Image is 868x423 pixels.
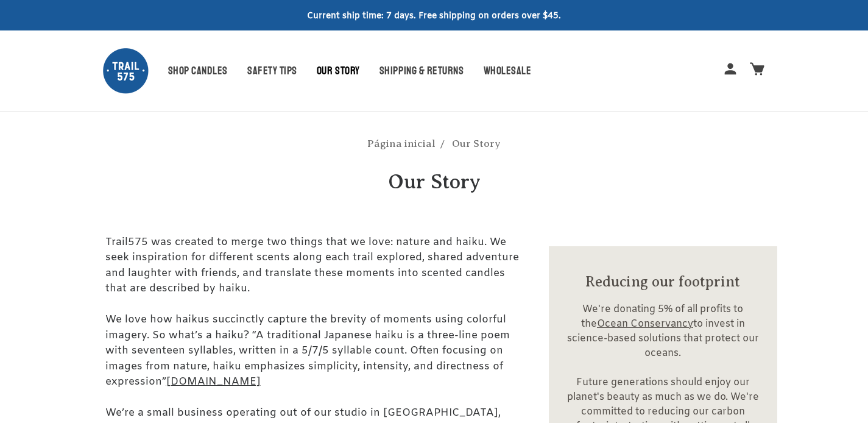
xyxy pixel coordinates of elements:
a: Our Story [317,63,379,79]
a: [DOMAIN_NAME] [166,375,261,389]
a: Ocean Conservancy [597,318,693,330]
a: Safety Tips [247,63,317,79]
a: Wholesale [484,63,551,79]
a: Shop Candles [168,63,247,79]
img: Trail575 [103,48,149,94]
a: Shipping & Returns [379,63,484,79]
a: Página inicial [367,138,436,149]
span: Reducing our footprint [585,271,740,293]
span: Our Story [452,138,501,149]
span: Our Story [388,166,481,197]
